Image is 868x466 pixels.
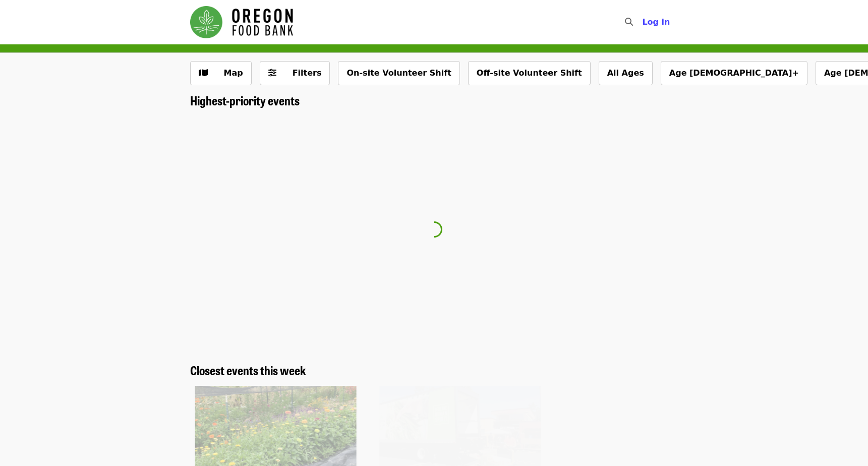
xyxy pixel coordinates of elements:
span: Map [224,68,243,78]
div: Highest-priority events [182,93,686,108]
img: Oregon Food Bank - Home [190,6,293,38]
a: Closest events this week [190,363,306,378]
button: On-site Volunteer Shift [338,61,459,85]
i: search icon [625,17,633,27]
i: sliders-h icon [268,68,276,78]
button: Age [DEMOGRAPHIC_DATA]+ [661,61,807,85]
span: Log in [642,17,670,27]
span: Filters [293,68,322,78]
span: Highest-priority events [190,91,300,109]
input: Search [639,10,647,34]
i: map icon [199,68,208,78]
button: Log in [634,12,678,32]
div: Closest events this week [182,363,686,378]
span: Closest events this week [190,361,306,379]
button: Show map view [190,61,252,85]
button: Filters (0 selected) [260,61,330,85]
button: Off-site Volunteer Shift [468,61,591,85]
button: All Ages [599,61,653,85]
a: Highest-priority events [190,93,300,108]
